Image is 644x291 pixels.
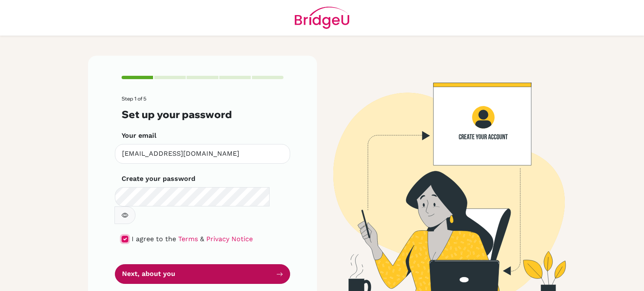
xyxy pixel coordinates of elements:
[200,235,204,243] span: &
[122,131,156,141] label: Your email
[122,108,283,121] h3: Set up your password
[115,144,290,164] input: Insert your email*
[122,174,195,184] label: Create your password
[132,235,176,243] span: I agree to the
[122,95,146,102] span: Step 1 of 5
[115,264,290,284] button: Next, about you
[178,235,198,243] a: Terms
[206,235,253,243] a: Privacy Notice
